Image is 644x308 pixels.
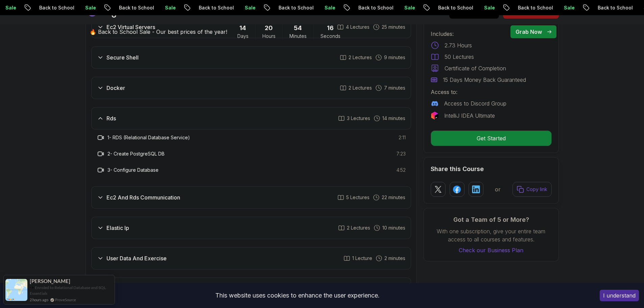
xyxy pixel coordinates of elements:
[91,46,411,69] button: Secure Shell2 Lectures 9 minutes
[600,290,639,301] button: Accept cookies
[327,23,334,33] span: 16 Seconds
[397,167,406,173] span: 4:52
[382,194,405,201] span: 22 minutes
[452,4,498,11] p: Back to School
[320,33,340,40] span: Seconds
[5,279,27,301] img: provesource social proof notification image
[382,224,405,231] span: 10 minutes
[30,297,48,303] span: 2 hours ago
[419,4,440,11] p: Sale
[516,28,542,36] p: Grab Now
[431,131,552,146] button: Get Started
[106,224,129,232] h3: Elastic Ip
[399,134,406,141] span: 2:11
[106,114,116,122] h3: Rds
[431,246,552,254] a: Check our Business Plan
[339,4,360,11] p: Sale
[349,54,372,61] span: 2 Lectures
[431,88,552,96] p: Access to:
[20,4,41,11] p: Sale
[5,288,590,303] div: This website uses cookies to enhance the user experience.
[349,85,372,91] span: 2 Lectures
[91,186,411,209] button: Ec2 And Rds Communication5 Lectures 22 minutes
[91,107,411,129] button: Rds3 Lectures 14 minutes
[373,4,419,11] p: Back to School
[384,85,405,91] span: 7 minutes
[179,4,201,11] p: Sale
[30,278,70,284] span: [PERSON_NAME]
[265,23,273,33] span: 20 Hours
[239,23,246,33] span: 14 Days
[106,193,180,202] h3: Ec2 And Rds Communication
[352,255,372,262] span: 1 Lecture
[444,99,506,108] p: Access to Discord Group
[443,76,526,84] p: 15 Days Money Back Guaranteed
[53,4,99,11] p: Back to School
[382,115,405,122] span: 14 minutes
[526,186,547,193] p: Copy link
[133,4,179,11] p: Back to School
[91,77,411,99] button: Docker2 Lectures 7 minutes
[445,53,474,61] p: 50 Lectures
[259,4,281,11] p: Sale
[431,131,551,146] p: Get Started
[294,23,302,33] span: 54 Minutes
[346,194,369,201] span: 5 Lectures
[445,64,506,72] p: Certificate of Completion
[444,112,495,120] p: IntelliJ IDEA Ultimate
[108,167,159,173] h3: 3 - Configure Database
[495,185,501,193] p: or
[106,254,167,262] h3: User Data And Exercise
[532,4,578,11] p: Back to School
[106,53,139,62] h3: Secure Shell
[431,112,439,120] img: jetbrains logo
[262,33,276,40] span: Hours
[90,28,227,36] p: 🔥 Back to School Sale - Our best prices of the year!
[108,150,165,157] h3: 2 - Create PostgreSQL DB
[512,182,552,197] button: Copy link
[289,33,307,40] span: Minutes
[91,278,411,300] button: Exercise5 Lectures
[213,4,259,11] p: Back to School
[347,115,370,122] span: 3 Lectures
[30,285,34,290] span: ->
[431,227,552,243] p: With one subscription, give your entire team access to all courses and features.
[384,54,405,61] span: 9 minutes
[384,255,405,262] span: 2 minutes
[347,224,370,231] span: 2 Lectures
[397,150,406,157] span: 7:23
[91,247,411,269] button: User Data And Exercise1 Lecture 2 minutes
[99,4,121,11] p: Sale
[55,297,76,303] a: ProveSource
[293,4,339,11] p: Back to School
[106,84,125,92] h3: Docker
[431,215,552,224] h3: Got a Team of 5 or More?
[91,217,411,239] button: Elastic Ip2 Lectures 10 minutes
[498,4,520,11] p: Sale
[30,285,106,296] a: Enroled to Relational Database and SQL Essentials
[578,4,600,11] p: Sale
[108,134,190,141] h3: 1 - RDS (Relational Database Service)
[237,33,248,40] span: Days
[431,164,552,174] h2: Share this Course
